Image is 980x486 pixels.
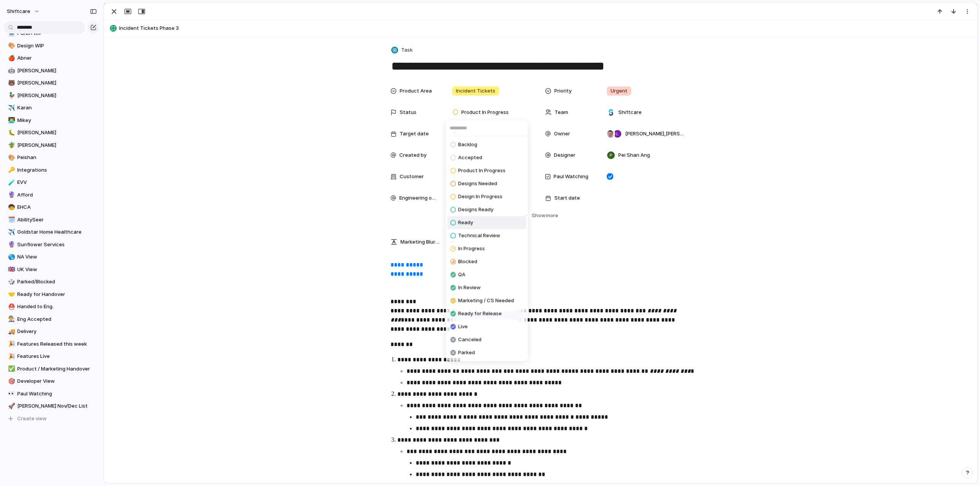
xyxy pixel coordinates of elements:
[458,219,473,227] span: Ready
[458,167,506,175] span: Product In Progress
[458,245,485,253] span: In Progress
[458,154,482,162] span: Accepted
[458,323,468,331] span: Live
[458,271,465,279] span: QA
[458,258,477,266] span: Blocked
[458,141,477,149] span: Backlog
[458,310,502,318] span: Ready for Release
[458,180,497,188] span: Designs Needed
[458,284,481,292] span: In Review
[458,349,475,357] span: Parked
[458,193,503,201] span: Design In Progress
[458,206,493,214] span: Designs Ready
[458,297,514,305] span: Marketing / CS Needed
[458,232,500,240] span: Technical Review
[458,336,482,344] span: Canceled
